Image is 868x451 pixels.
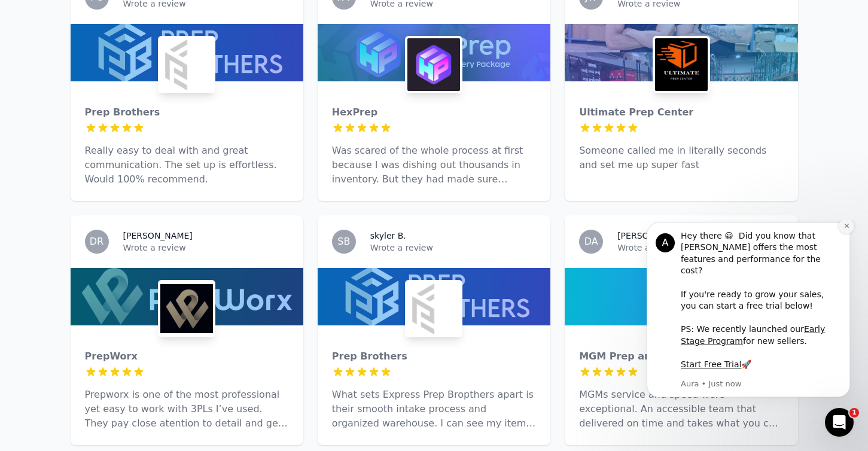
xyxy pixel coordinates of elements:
div: Prep Brothers [332,349,536,364]
img: Ultimate Prep Center [655,38,708,91]
p: MGMs service and speed were exceptional. An accessible team that delivered on time and takes what... [579,388,783,431]
img: Prep Brothers [160,38,213,91]
img: Prep Brothers [407,282,460,335]
div: Prep Brothers [85,105,289,120]
p: Was scared of the whole process at first because I was dishing out thousands in inventory. But th... [332,144,536,187]
img: HexPrep [407,38,460,91]
p: Wrote a review [123,242,289,254]
a: SBskyler B.Wrote a reviewPrep BrothersPrep BrothersWhat sets Express Prep Bropthers apart is thei... [318,215,550,445]
h3: [PERSON_NAME] [617,230,687,242]
p: Prepworx is one of the most professional yet easy to work with 3PLs I’ve used. They pay close ate... [85,388,289,431]
span: 1 [849,408,859,418]
a: DA[PERSON_NAME]Wrote a reviewMGM Prep and Ship LLCMGM Prep and Ship LLCMGMs service and speed wer... [565,215,797,445]
p: Someone called me in literally seconds and set me up super fast [579,144,783,172]
p: What sets Express Prep Bropthers apart is their smooth intake process and organized warehouse. I ... [332,388,536,431]
img: PrepWorx [160,282,213,335]
p: Wrote a review [617,242,783,254]
div: HexPrep [332,105,536,120]
iframe: Intercom live chat [825,408,854,437]
h3: skyler B. [370,230,406,242]
span: SB [337,237,350,246]
p: Wrote a review [370,242,536,254]
a: DR[PERSON_NAME]Wrote a reviewPrepWorxPrepWorxPrepworx is one of the most professional yet easy to... [71,215,303,445]
span: DR [90,237,103,246]
div: Ultimate Prep Center [579,105,783,120]
div: PrepWorx [85,349,289,364]
div: MGM Prep and Ship LLC [579,349,783,364]
iframe: Intercom notifications message [629,220,868,419]
span: DA [584,237,598,246]
p: Really easy to deal with and great communication. The set up is effortless. Would 100% recommend. [85,144,289,187]
h3: [PERSON_NAME] [123,230,193,242]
